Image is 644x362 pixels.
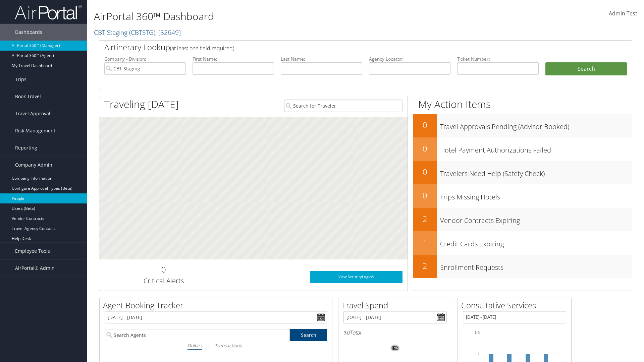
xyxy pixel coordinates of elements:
h1: AirPortal 360™ Dashboard [94,9,456,23]
a: 2Vendor Contracts Expiring [413,208,632,231]
input: Search for Traveler [284,100,402,112]
h3: Critical Alerts [104,276,223,286]
h2: 0 [413,119,437,131]
a: 2Enrollment Requests [413,255,632,278]
a: 0Trips Missing Hotels [413,184,632,208]
h2: 2 [413,260,437,271]
label: Agency Locator: [369,56,450,62]
i: Transactions [215,342,241,349]
h2: 0 [413,166,437,178]
a: Admin Test [609,3,637,24]
span: Trips [15,71,26,88]
span: Dashboards [15,24,42,41]
h2: 0 [413,190,437,201]
img: airportal-logo.png [15,4,82,20]
h1: Traveling [DATE] [104,97,179,111]
label: Last Name: [281,56,362,62]
a: Search [290,329,327,341]
span: Reporting [15,139,37,156]
h2: Consultative Services [461,300,571,311]
label: First Name: [193,56,274,62]
h3: Enrollment Requests [440,259,632,272]
span: Employee Tools [15,243,50,259]
span: Book Travel [15,88,41,105]
span: (at least one field required) [170,45,234,52]
a: View SecurityLogic® [310,271,402,283]
h3: Travel Approvals Pending (Advisor Booked) [440,119,632,131]
h2: 0 [413,143,437,154]
h6: Total [343,329,447,336]
i: Dollars [187,342,202,349]
span: ( CBTSTG ) [129,28,155,37]
a: 0Travel Approvals Pending (Advisor Booked) [413,114,632,137]
h2: 0 [104,264,223,275]
a: CBT Staging [94,28,181,37]
h2: Airtinerary Lookup [104,42,583,53]
div: | [105,341,327,350]
tspan: 1 [478,352,480,356]
span: Travel Approval [15,105,50,122]
tspan: 0% [392,346,398,350]
span: Company Admin [15,157,52,173]
h1: My Action Items [413,97,632,111]
button: Search [545,62,627,76]
h2: Travel Spend [342,300,452,311]
h3: Hotel Payment Authorizations Failed [440,142,632,155]
span: , [ 32649 ] [155,28,181,37]
span: $0 [343,329,350,336]
h3: Credit Cards Expiring [440,236,632,249]
tspan: 1.5 [475,330,480,335]
input: Search Agents [105,329,290,341]
h3: Trips Missing Hotels [440,189,632,202]
h2: Agent Booking Tracker [103,300,332,311]
h3: Vendor Contracts Expiring [440,213,632,225]
span: Risk Management [15,122,55,139]
span: Admin Test [609,10,637,17]
span: AirPortal® Admin [15,260,55,277]
a: 0Travelers Need Help (Safety Check) [413,161,632,184]
label: Ticket Number: [457,56,539,62]
h2: 1 [413,237,437,248]
label: Company - Division: [104,56,186,62]
h2: 2 [413,213,437,225]
a: 0Hotel Payment Authorizations Failed [413,137,632,161]
a: 1Credit Cards Expiring [413,231,632,255]
h3: Travelers Need Help (Safety Check) [440,166,632,178]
